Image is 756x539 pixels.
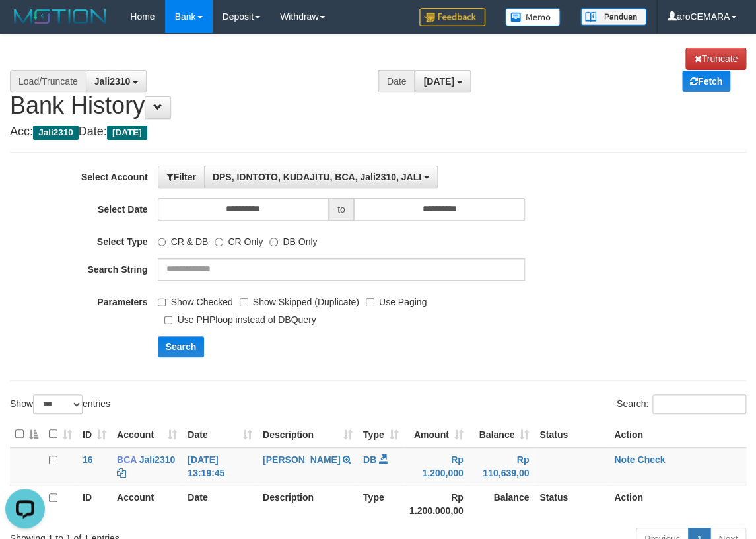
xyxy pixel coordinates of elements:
[505,8,561,26] img: Button%20Memo.svg
[164,308,316,326] label: Use PHPloop instead of DBQuery
[33,394,83,414] select: Showentries
[358,421,404,447] th: Type: activate to sort column ascending
[86,70,147,92] button: Jali2310
[107,126,147,140] span: [DATE]
[534,421,609,447] th: Status
[213,172,421,182] span: DPS, IDNTOTO, KUDAJITU, BCA, Jali2310, JALI
[652,394,746,414] input: Search:
[358,485,404,522] th: Type
[682,71,730,92] a: Fetch
[269,231,317,248] label: DB Only
[10,394,110,414] label: Show entries
[366,298,374,306] input: Use Paging
[534,485,609,522] th: Status
[83,454,93,465] span: 16
[423,76,454,87] span: [DATE]
[617,394,746,414] label: Search:
[112,485,182,522] th: Account
[469,421,535,447] th: Balance: activate to sort column ascending
[240,298,248,306] input: Show Skipped (Duplicate)
[404,447,469,485] td: Rp 1,200,000
[258,485,358,522] th: Description
[33,126,79,140] span: Jali2310
[117,468,126,478] a: Copy Jali2310 to clipboard
[329,198,354,221] span: to
[580,8,646,26] img: panduan.png
[609,485,746,522] th: Action
[614,454,635,465] a: Note
[158,166,205,188] button: Filter
[44,421,77,447] th: : activate to sort column ascending
[117,454,137,465] span: BCA
[609,421,746,447] th: Action
[258,421,358,447] th: Description: activate to sort column ascending
[404,421,469,447] th: Amount: activate to sort column ascending
[158,336,205,357] button: Search
[182,447,258,485] td: [DATE] 13:19:45
[685,48,746,70] a: Truncate
[77,421,112,447] th: ID: activate to sort column ascending
[269,238,278,246] input: DB Only
[240,291,359,308] label: Show Skipped (Duplicate)
[5,5,45,45] button: Open LiveChat chat widget
[158,238,166,246] input: CR & DB
[139,454,176,465] a: Jali2310
[415,70,470,92] button: [DATE]
[263,454,340,465] a: [PERSON_NAME]
[158,298,166,306] input: Show Checked
[366,291,427,308] label: Use Paging
[182,485,258,522] th: Date
[215,238,223,246] input: CR Only
[404,485,469,522] th: Rp 1.200.000,00
[10,48,746,119] h1: Bank History
[182,421,258,447] th: Date: activate to sort column ascending
[10,421,44,447] th: : activate to sort column descending
[164,316,173,324] input: Use PHPloop instead of DBQuery
[158,231,209,248] label: CR & DB
[10,7,110,26] img: MOTION_logo.png
[204,166,438,188] button: DPS, IDNTOTO, KUDAJITU, BCA, Jali2310, JALI
[363,454,376,465] span: DB
[637,454,665,465] a: Check
[215,231,263,248] label: CR Only
[10,126,746,139] h4: Acc: Date:
[112,421,182,447] th: Account: activate to sort column ascending
[10,70,86,92] div: Load/Truncate
[158,291,233,308] label: Show Checked
[469,447,535,485] td: Rp 110,639,00
[419,8,485,26] img: Feedback.jpg
[77,485,112,522] th: ID
[378,70,415,92] div: Date
[94,76,131,87] span: Jali2310
[469,485,535,522] th: Balance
